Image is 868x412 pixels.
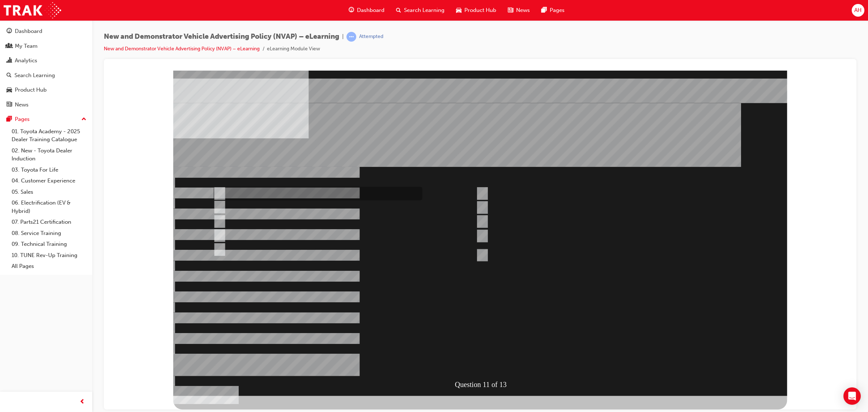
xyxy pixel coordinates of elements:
[9,228,89,239] a: 08. Service Training
[396,6,401,15] span: search-icon
[104,46,260,52] a: New and Demonstrator Vehicle Advertising Policy (NVAP) – eLearning
[104,33,339,41] span: New and Demonstrator Vehicle Advertising Policy (NVAP) – eLearning
[464,6,496,14] span: Product Hub
[3,98,89,112] a: News
[7,72,12,79] span: search-icon
[3,54,89,67] a: Analytics
[64,325,677,349] div: Multiple Choice Quiz
[456,6,461,15] span: car-icon
[9,145,89,164] a: 02. New - Toyota Dealer Induction
[9,126,89,145] a: 01. Toyota Academy - 2025 Dealer Training Catalogue
[3,39,89,53] a: My Team
[80,398,85,407] span: prev-icon
[404,6,444,14] span: Search Learning
[550,6,565,14] span: Pages
[9,250,89,261] a: 10. TUNE Rev-Up Training
[516,6,530,14] span: News
[81,115,86,124] span: up-icon
[359,33,383,40] div: Attempted
[15,101,29,109] div: News
[9,197,89,216] a: 06. Electrification (EV & Hybrid)
[15,56,37,65] div: Analytics
[7,43,12,50] span: people-icon
[854,6,861,14] span: AH
[536,3,570,18] a: pages-iconPages
[343,3,390,18] a: guage-iconDashboard
[508,6,513,15] span: news-icon
[450,3,502,18] a: car-iconProduct Hub
[344,307,410,321] div: Question 11 of 13
[3,23,89,113] button: DashboardMy TeamAnalyticsSearch LearningProduct HubNews
[843,387,861,405] div: Open Intercom Messenger
[3,69,89,82] a: Search Learning
[9,164,89,176] a: 03. Toyota For Life
[15,115,30,123] div: Pages
[9,216,89,228] a: 07. Parts21 Certification
[7,28,12,35] span: guage-icon
[502,3,536,18] a: news-iconNews
[349,6,354,15] span: guage-icon
[9,186,89,198] a: 05. Sales
[541,6,547,15] span: pages-icon
[9,239,89,250] a: 09. Technical Training
[15,86,47,94] div: Product Hub
[3,25,89,38] a: Dashboard
[9,261,89,272] a: All Pages
[267,45,320,53] li: eLearning Module View
[3,113,89,126] button: Pages
[4,2,61,18] img: Trak
[357,6,384,14] span: Dashboard
[15,27,42,35] div: Dashboard
[852,4,864,17] button: AH
[3,83,89,97] a: Product Hub
[7,87,12,93] span: car-icon
[14,71,55,80] div: Search Learning
[390,3,450,18] a: search-iconSearch Learning
[7,102,12,108] span: news-icon
[9,175,89,186] a: 04. Customer Experience
[7,58,12,64] span: chart-icon
[7,116,12,123] span: pages-icon
[342,33,344,41] span: |
[15,42,38,50] div: My Team
[346,32,356,42] span: learningRecordVerb_ATTEMPT-icon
